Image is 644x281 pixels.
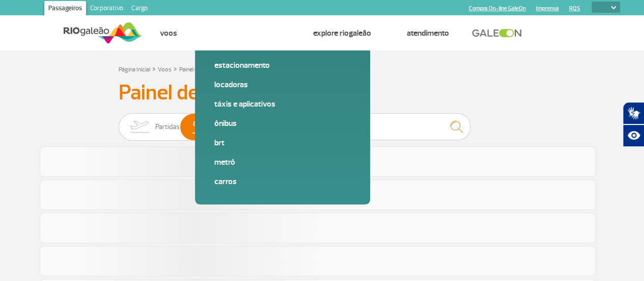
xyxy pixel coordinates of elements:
a: BRT [214,137,351,148]
a: Passageiros [44,1,86,17]
a: > [152,63,156,74]
a: Explore RIOgaleão [313,28,371,38]
a: Cargo [127,1,152,17]
a: Painel de Voos [179,66,215,73]
a: Locadoras [214,79,351,90]
a: Voos [158,66,172,73]
a: Ônibus [214,118,351,129]
a: Corporativo [86,1,127,17]
button: Abrir tradutor de língua de sinais. [623,102,644,124]
a: Metrô [214,157,351,168]
span: Partidas [155,114,180,140]
a: Imprensa [536,5,558,12]
a: Voos [160,28,177,38]
div: Plugin de acessibilidade da Hand Talk. [623,102,644,147]
img: slider-embarque [123,114,155,140]
a: RQS [569,5,580,12]
a: > [174,63,177,74]
a: Estacionamento [214,60,351,71]
a: Táxis e aplicativos [214,98,351,110]
button: Abrir recursos assistivos. [623,124,644,147]
a: Carros [214,176,351,187]
img: slider-desembarque [187,114,217,140]
a: Página Inicial [119,66,150,73]
a: Compra On-line GaleOn [468,5,525,12]
h3: Painel de Voos [119,80,526,106]
a: Como chegar e sair [213,28,277,38]
a: Atendimento [407,28,449,38]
